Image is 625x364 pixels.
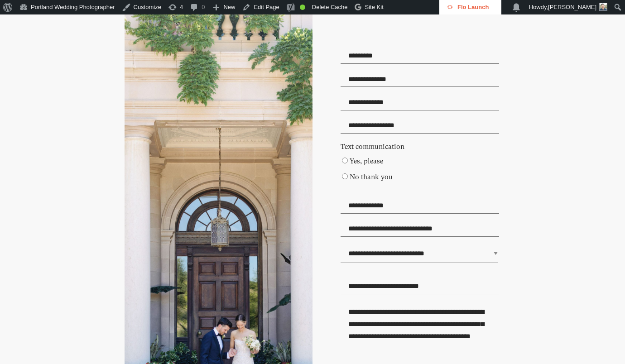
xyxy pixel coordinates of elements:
[365,4,384,10] span: Site Kit
[341,141,499,153] label: Text communication
[300,5,305,10] div: Good
[392,2,442,13] img: Views over 48 hours. Click for more Jetpack Stats.
[342,158,348,163] input: Yes, please
[350,173,393,181] span: No thank you
[342,173,348,179] input: No thank you
[350,157,383,165] span: Yes, please
[548,4,596,10] span: [PERSON_NAME]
